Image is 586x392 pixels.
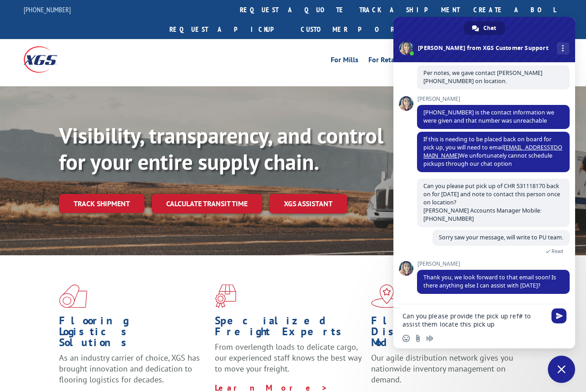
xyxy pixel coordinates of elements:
span: Per notes, we gave contact [PERSON_NAME] [PHONE_NUMBER] on location. [423,69,542,85]
a: Track shipment [59,194,144,213]
img: xgs-icon-flagship-distribution-model-red [371,284,402,308]
span: Send a file [414,335,422,342]
span: [PHONE_NUMBER] is the contact information we were given and that number was unreachable [423,109,554,124]
a: [PHONE_NUMBER] [24,5,71,14]
a: [EMAIL_ADDRESS][DOMAIN_NAME] [423,144,562,159]
a: Customer Portal [294,20,412,39]
a: For Retailers [368,56,408,66]
img: xgs-icon-focused-on-flooring-red [215,284,236,308]
b: Visibility, transparency, and control for your entire supply chain. [59,121,383,176]
div: More channels [557,42,569,55]
span: Our agile distribution network gives you nationwide inventory management on demand. [371,352,513,385]
span: Chat [483,21,496,35]
div: Chat [464,21,505,35]
a: For Mills [331,56,358,66]
span: Audio message [426,335,433,342]
span: [PERSON_NAME] [417,261,570,267]
div: Close chat [548,356,575,383]
span: Thank you, we look forward to that email soon! Is there anything else I can assist with [DATE]? [423,273,556,289]
span: Can you please put pick up of CHR 531118170 back on for [DATE] and note to contact this person on... [423,182,560,223]
span: Sorry saw your message, will write to PU team. [439,233,563,241]
span: Read [551,248,563,254]
a: Calculate transit time [152,194,262,213]
p: From overlength loads to delicate cargo, our experienced staff knows the best way to move your fr... [215,342,364,382]
textarea: Compose your message... [402,312,546,328]
h1: Flagship Distribution Model [371,315,520,352]
img: xgs-icon-total-supply-chain-intelligence-red [59,284,87,308]
span: Send [551,308,566,323]
a: Request a pickup [163,20,294,39]
span: [PERSON_NAME] [417,96,570,102]
span: Insert an emoji [402,335,410,342]
a: XGS ASSISTANT [269,194,347,213]
h1: Flooring Logistics Solutions [59,315,208,352]
h1: Specialized Freight Experts [215,315,364,342]
span: If this is needing to be placed back on board for pick up, you will need to email We unfortunatel... [423,135,562,168]
span: As an industry carrier of choice, XGS has brought innovation and dedication to flooring logistics... [59,352,200,385]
